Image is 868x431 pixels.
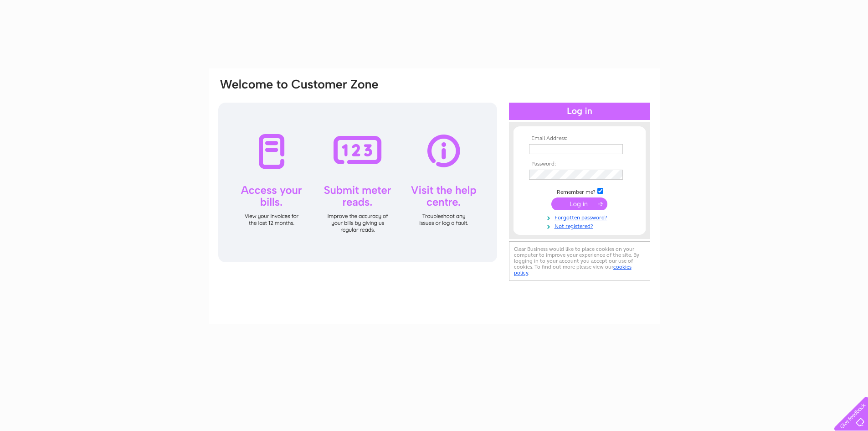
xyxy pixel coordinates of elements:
[529,213,632,221] a: Forgotten password?
[527,187,632,196] td: Remember me?
[509,241,650,281] div: Clear Business would like to place cookies on your computer to improve your experience of the sit...
[527,135,632,142] th: Email Address:
[529,221,632,230] a: Not registered?
[514,264,632,276] a: cookies policy
[527,161,632,167] th: Password:
[551,197,607,210] input: Submit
